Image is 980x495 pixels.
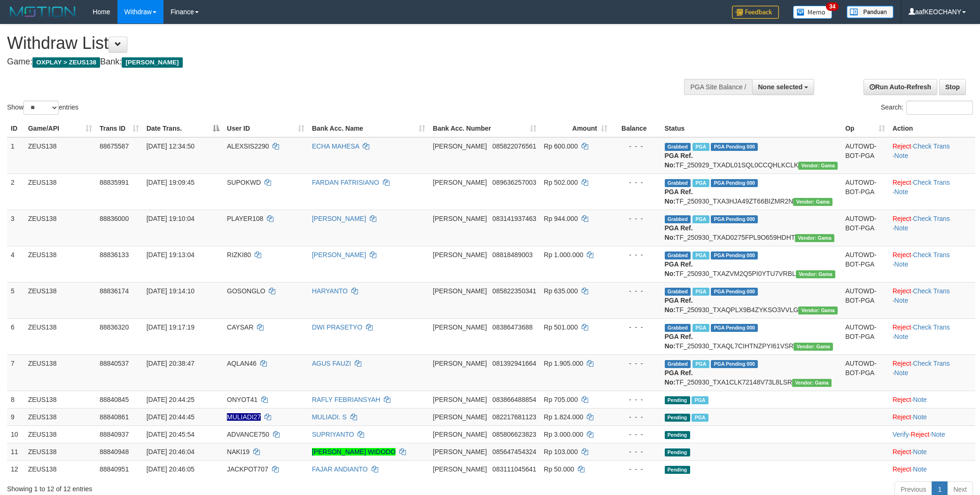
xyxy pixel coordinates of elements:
span: ALEXSIS2290 [227,142,269,150]
td: AUTOWD-BOT-PGA [841,137,889,174]
a: Note [913,413,927,421]
td: TF_250930_TXAZVM2Q5PI0YTU7VRBL [661,246,842,282]
a: Check Trans [913,323,950,331]
span: [PERSON_NAME] [433,287,487,295]
div: PGA Site Balance / [684,79,752,95]
a: Note [931,431,945,438]
span: 88836320 [100,323,129,331]
td: · · [889,354,975,391]
b: PGA Ref. No: [665,260,693,277]
td: TF_250930_TXAD0275FPL9O659HDHT [661,210,842,246]
td: TF_250930_TXAQPLX9B4ZYKSO3VVLG [661,282,842,318]
div: - - - [615,395,657,404]
label: Search: [881,101,973,115]
a: Reject [893,413,911,421]
a: Check Trans [913,215,950,222]
a: Reject [911,431,930,438]
span: 88836133 [100,251,129,259]
span: PGA Pending [711,324,758,332]
a: Reject [893,448,911,456]
td: 10 [7,425,24,443]
span: NAKI19 [227,448,249,456]
a: Reject [893,323,911,331]
span: [PERSON_NAME] [122,57,182,68]
div: - - - [615,286,657,296]
span: Vendor URL: https://trx31.1velocity.biz [792,379,832,387]
span: 88840948 [100,448,129,456]
span: [PERSON_NAME] [433,215,487,222]
td: ZEUS138 [24,425,96,443]
span: Grabbed [665,288,691,296]
span: [DATE] 20:45:54 [147,431,194,438]
span: Rp 705.000 [544,396,578,403]
div: - - - [615,359,657,368]
span: Vendor URL: https://trx31.1velocity.biz [793,343,833,351]
th: Date Trans.: activate to sort column descending [143,120,223,137]
a: Reject [893,215,911,222]
a: Note [894,260,909,268]
span: 88840861 [100,413,129,421]
span: [DATE] 19:17:19 [147,323,194,331]
span: Pending [665,466,690,474]
input: Search: [906,101,973,115]
td: · · [889,210,975,246]
td: ZEUS138 [24,173,96,210]
a: Note [913,448,927,456]
h1: Withdraw List [7,34,644,53]
a: ECHA MAHESA [312,142,359,150]
a: Reject [893,360,911,367]
a: [PERSON_NAME] [312,215,366,222]
a: Note [894,369,909,377]
span: Rp 635.000 [544,287,578,295]
td: 12 [7,460,24,478]
span: Vendor URL: https://trx31.1velocity.biz [798,306,838,314]
span: RIZKI80 [227,251,251,259]
span: Copy 08386473688 to clipboard [492,323,533,331]
span: 88836000 [100,215,129,222]
td: · · [889,173,975,210]
span: Marked by aafpengsreynich [692,143,709,151]
td: 7 [7,354,24,391]
span: Marked by aafpengsreynich [692,324,709,332]
span: Grabbed [665,215,691,223]
a: Reject [893,251,911,259]
span: 88836174 [100,287,129,295]
th: Op: activate to sort column ascending [841,120,889,137]
td: · [889,408,975,425]
span: [DATE] 20:46:05 [147,465,194,473]
a: Note [894,188,909,196]
span: Vendor URL: https://trx31.1velocity.biz [796,270,835,278]
th: ID [7,120,24,137]
a: Note [913,396,927,403]
a: Note [894,297,909,304]
td: AUTOWD-BOT-PGA [841,246,889,282]
a: Check Trans [913,179,950,186]
span: Copy 085647454324 to clipboard [492,448,536,456]
a: FAJAR ANDIANTO [312,465,368,473]
span: Rp 501.000 [544,323,578,331]
a: Check Trans [913,360,950,367]
span: Grabbed [665,324,691,332]
td: ZEUS138 [24,137,96,174]
span: Rp 1.905.000 [544,360,583,367]
div: - - - [615,141,657,151]
td: 3 [7,210,24,246]
a: Reject [893,287,911,295]
td: 9 [7,408,24,425]
a: Run Auto-Refresh [863,79,937,95]
a: MULIADI. S [312,413,347,421]
th: Status [661,120,842,137]
td: TF_250930_TXAQL7CIHTNZPYI61VSR [661,318,842,354]
span: Copy 083141937463 to clipboard [492,215,536,222]
td: ZEUS138 [24,443,96,460]
span: Marked by aafpengsreynich [692,179,709,187]
span: PGA Pending [711,143,758,151]
td: · · [889,246,975,282]
span: Vendor URL: https://trx31.1velocity.biz [793,198,832,206]
td: 2 [7,173,24,210]
td: TF_250930_TXA3HJA49ZT66BIZMR2N [661,173,842,210]
div: - - - [615,322,657,332]
span: ADVANCE750 [227,431,269,438]
div: - - - [615,250,657,259]
img: Button%20Memo.svg [793,6,832,19]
